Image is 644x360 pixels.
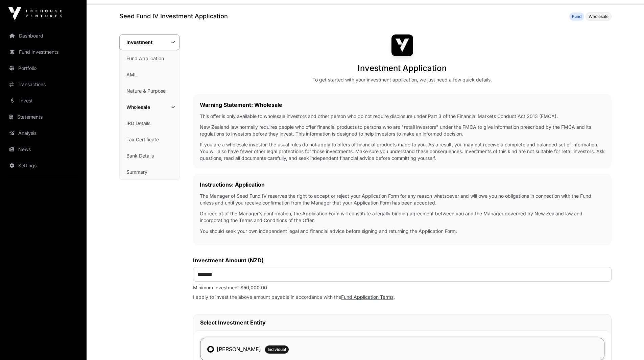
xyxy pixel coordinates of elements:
a: Wholesale [120,100,179,115]
label: Investment Amount (NZD) [193,256,612,264]
h1: Investment Application [358,63,447,74]
a: Summary [120,165,179,179]
h2: Warning Statement: Wholesale [200,101,605,109]
a: Fund Investments [5,45,81,59]
span: Fund [572,14,581,19]
a: Analysis [5,126,81,141]
h2: Instructions: Application [200,181,605,189]
p: Minimum Investment: [193,284,612,291]
a: Invest [5,93,81,108]
img: Seed Fund IV [391,34,413,56]
a: News [5,142,81,157]
a: Fund Application [120,51,179,66]
a: Statements [5,110,81,124]
a: Dashboard [5,28,81,43]
a: Tax Certificate [120,132,179,147]
a: Portfolio [5,61,81,76]
span: Individual [268,347,286,352]
a: Bank Details [120,148,179,163]
div: To get started with your investment application, we just need a few quick details. [312,76,492,83]
img: Icehouse Ventures Logo [8,7,62,20]
a: Nature & Purpose [120,83,179,98]
label: [PERSON_NAME] [217,345,261,353]
span: Wholesale [589,14,609,19]
span: $50,000.00 [240,285,267,290]
iframe: Chat Widget [610,328,644,360]
a: Transactions [5,77,81,92]
p: If you are a wholesale investor, the usual rules do not apply to offers of financial products mad... [200,141,605,162]
p: You should seek your own independent legal and financial advice before signing and returning the ... [200,228,605,235]
a: AML [120,67,179,82]
a: Investment [119,34,180,50]
h2: Select Investment Entity [200,318,604,327]
p: On receipt of the Manager's confirmation, the Application Form will constitute a legally binding ... [200,210,605,224]
p: This offer is only available to wholesale investors and other person who do not require disclosur... [200,113,605,120]
p: I apply to invest the above amount payable in accordance with the . [193,294,612,301]
p: New Zealand law normally requires people who offer financial products to persons who are "retail ... [200,124,605,137]
a: Settings [5,158,81,173]
p: The Manager of Seed Fund IV reserves the right to accept or reject your Application Form for any ... [200,193,605,206]
a: Fund Application Terms [341,294,393,300]
a: IRD Details [120,116,179,131]
h1: Seed Fund IV Investment Application [119,11,228,21]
